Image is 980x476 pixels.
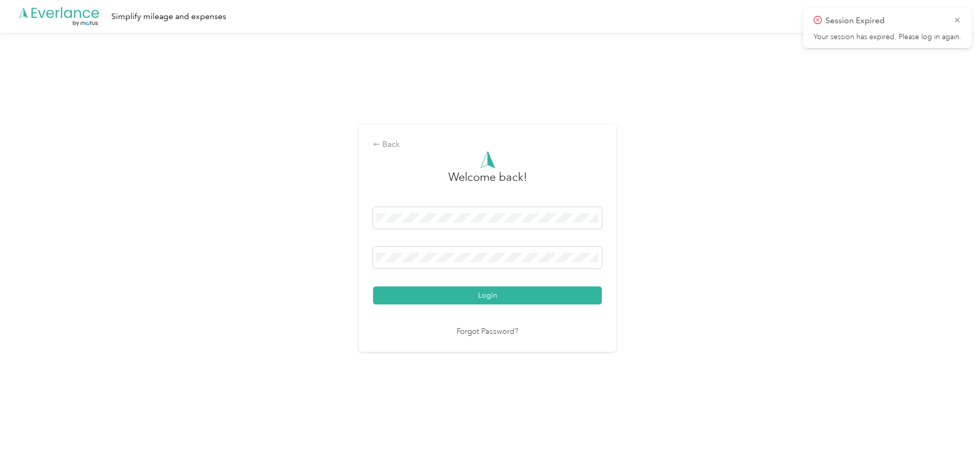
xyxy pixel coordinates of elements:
a: Forgot Password? [457,326,518,338]
p: Session Expired [825,14,946,27]
div: Back [373,139,602,151]
button: Login [373,286,602,304]
iframe: Everlance-gr Chat Button Frame [922,418,980,476]
div: Simplify mileage and expenses [111,10,226,23]
h3: greeting [448,168,527,196]
p: Your session has expired. Please log in again. [814,32,961,42]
